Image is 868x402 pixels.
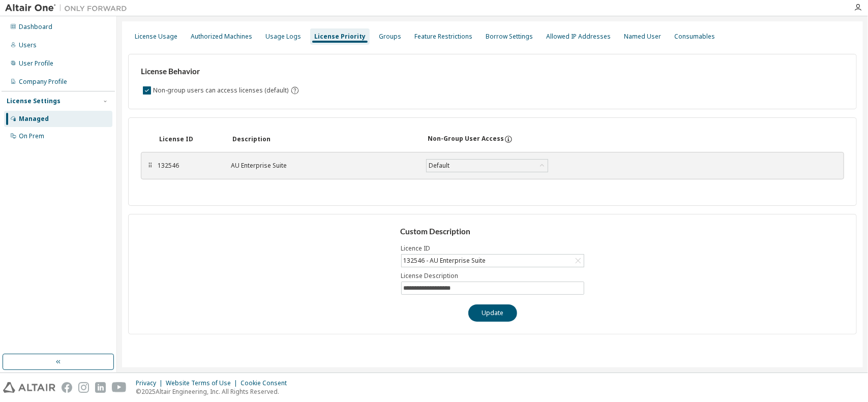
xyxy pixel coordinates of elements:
[241,379,293,387] div: Cookie Consent
[400,227,585,237] h3: Custom Description
[5,3,132,13] img: Altair One
[486,33,533,41] div: Borrow Settings
[546,33,611,41] div: Allowed IP Addresses
[7,97,61,105] div: License Settings
[414,33,472,41] div: Feature Restrictions
[401,272,584,280] label: License Description
[62,382,72,393] img: facebook.svg
[624,33,661,41] div: Named User
[147,162,154,170] div: ⠿
[166,379,241,387] div: Website Terms of Use
[468,304,517,322] button: Update
[290,86,300,95] svg: By default any user not assigned to any group can access any license. Turn this setting off to di...
[191,33,252,41] div: Authorized Machines
[159,135,220,143] div: License ID
[19,41,37,49] div: Users
[232,135,415,143] div: Description
[136,379,166,387] div: Privacy
[231,162,414,170] div: AU Enterprise Suite
[78,382,89,393] img: instagram.svg
[3,382,55,393] img: altair_logo.svg
[379,33,401,41] div: Groups
[19,132,44,140] div: On Prem
[112,382,127,393] img: youtube.svg
[136,387,293,396] p: © 2025 Altair Engineering, Inc. All Rights Reserved.
[427,160,548,172] div: Default
[95,382,106,393] img: linkedin.svg
[314,33,366,41] div: License Priority
[141,67,298,77] h3: License Behavior
[19,23,52,31] div: Dashboard
[19,78,67,86] div: Company Profile
[19,59,53,68] div: User Profile
[158,162,219,170] div: 132546
[401,244,584,253] label: Licence ID
[428,135,504,144] div: Non-Group User Access
[19,115,49,123] div: Managed
[402,255,584,267] div: 132546 - AU Enterprise Suite
[427,160,451,171] div: Default
[674,33,715,41] div: Consumables
[135,33,177,41] div: License Usage
[402,255,488,266] div: 132546 - AU Enterprise Suite
[265,33,301,41] div: Usage Logs
[153,84,290,97] label: Non-group users can access licenses (default)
